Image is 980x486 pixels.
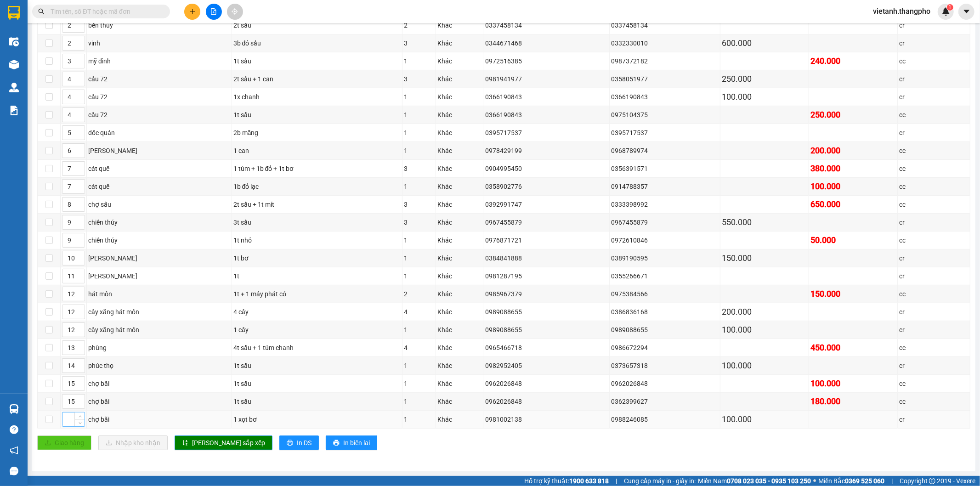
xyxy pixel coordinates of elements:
div: 1 [404,181,434,192]
div: 0981287195 [486,271,608,281]
div: chợ bãi [88,414,230,424]
div: 0972610846 [611,235,719,245]
div: 180.000 [810,395,896,408]
div: 0976871721 [486,235,608,245]
span: copyright [929,478,935,484]
div: 1 [404,361,434,371]
div: 600.000 [722,37,807,50]
div: 0988246085 [611,414,719,424]
button: downloadNhập kho nhận [98,435,168,450]
span: vietanh.thangpho [866,6,938,17]
div: Khác [437,253,482,263]
div: 100.000 [722,359,807,372]
div: 1 cây [233,325,401,335]
div: 1t bơ [233,253,401,263]
div: 250.000 [810,108,896,121]
div: 3 [404,199,434,209]
img: icon-new-feature [942,7,950,16]
div: 0366190843 [486,110,608,120]
span: up [77,414,83,419]
div: 0968789974 [611,146,719,156]
div: 0386836168 [611,307,719,317]
span: In biên lai [343,438,370,448]
div: 4 [404,343,434,353]
div: 1 [404,325,434,335]
div: 450.000 [810,341,896,354]
span: printer [287,440,293,447]
div: 2t sầu + 1 can [233,74,401,84]
div: cr [899,271,969,281]
span: 1 [948,4,952,11]
div: Khác [437,56,482,66]
div: [PERSON_NAME] [88,253,230,263]
div: 1 [404,92,434,102]
div: 1t sầu [233,56,401,66]
div: hát môn [88,289,230,299]
span: Cung cấp máy in - giấy in: [624,476,696,486]
img: warehouse-icon [9,83,19,92]
div: 4t sầu + 1 túm chanh [233,343,401,353]
div: 1 [404,253,434,263]
div: 0395717537 [486,128,608,138]
span: question-circle [10,425,18,434]
div: 0389190595 [611,253,719,263]
span: [PERSON_NAME] sắp xếp [192,438,265,448]
div: 0962026848 [611,379,719,389]
div: Khác [437,110,482,120]
button: sort-ascending[PERSON_NAME] sắp xếp [175,435,272,450]
div: 0981002138 [486,414,608,424]
div: 150.000 [722,252,807,265]
strong: 0369 525 060 [845,477,884,485]
div: 3t sầu [233,217,401,227]
div: 1t + 1 máy phát cỏ [233,289,401,299]
div: 200.000 [810,144,896,157]
div: Khác [437,146,482,156]
div: cc [899,181,969,192]
div: 0972516385 [486,56,608,66]
span: printer [333,440,340,447]
div: vinh [88,38,230,48]
span: In DS [297,438,312,448]
div: cr [899,74,969,84]
img: solution-icon [9,106,19,115]
div: Khác [437,20,482,30]
div: cc [899,396,969,407]
div: bến thủy [88,20,230,30]
div: 0965466718 [486,343,608,353]
div: 1t sầu [233,396,401,407]
div: Khác [437,271,482,281]
div: phúc thọ [88,361,230,371]
div: 1 [404,379,434,389]
div: 2 [404,20,434,30]
div: 1t sầu [233,361,401,371]
div: 0982952405 [486,361,608,371]
div: 2t sầu [233,20,401,30]
div: 0989088655 [486,325,608,335]
button: caret-down [958,4,974,20]
span: Decrease Value [74,419,85,426]
div: 1 [404,56,434,66]
div: cát quế [88,164,230,174]
div: cr [899,128,969,138]
div: cr [899,307,969,317]
div: Khác [437,181,482,192]
span: Miền Nam [698,476,811,486]
div: 100.000 [722,413,807,426]
div: 3 [404,38,434,48]
div: chiến thúy [88,235,230,245]
div: Khác [437,74,482,84]
span: Miền Bắc [818,476,884,486]
button: uploadGiao hàng [37,435,91,450]
div: 0362399627 [611,396,719,407]
div: chợ bãi [88,379,230,389]
div: Khác [437,38,482,48]
img: warehouse-icon [9,37,19,46]
span: down [77,420,83,426]
div: chiến thúy [88,217,230,227]
div: 3 [404,164,434,174]
div: 0985967379 [486,289,608,299]
div: 0967455879 [486,217,608,227]
sup: 1 [947,4,953,11]
div: 0967455879 [611,217,719,227]
img: warehouse-icon [9,404,19,414]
